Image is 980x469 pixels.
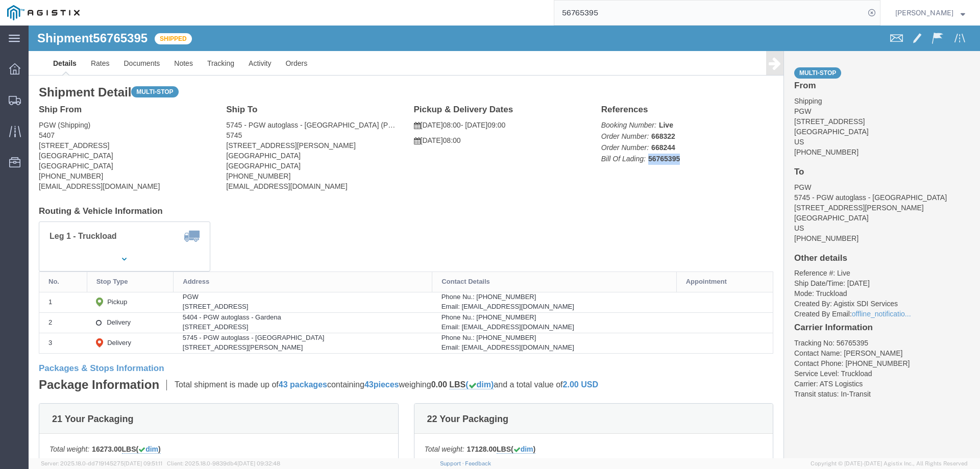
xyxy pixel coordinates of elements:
[811,459,968,468] span: Copyright © [DATE]-[DATE] Agistix Inc., All Rights Reserved
[465,460,491,466] a: Feedback
[895,7,953,18] span: Jesse Jordan
[554,1,865,25] input: Search for shipment number, reference number
[440,460,465,466] a: Support
[41,460,162,466] span: Server: 2025.18.0-dd719145275
[895,7,966,19] button: [PERSON_NAME]
[237,460,280,466] span: [DATE] 09:32:48
[7,5,80,20] img: logo
[124,460,162,466] span: [DATE] 09:51:11
[167,460,280,466] span: Client: 2025.18.0-9839db4
[29,26,980,458] iframe: FS Legacy Container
